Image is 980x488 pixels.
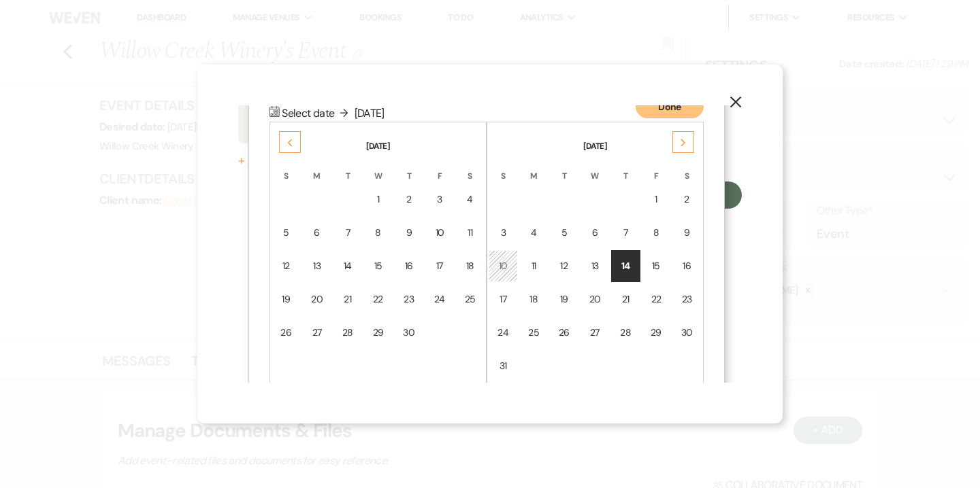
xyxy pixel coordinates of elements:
[464,292,476,307] div: 25
[620,226,632,240] div: 7
[636,95,704,118] button: Done
[403,259,415,273] div: 16
[336,109,353,118] span: ↓
[589,326,601,340] div: 27
[497,259,509,273] div: 10
[342,259,353,273] div: 14
[611,154,640,182] th: T
[497,292,509,307] div: 17
[311,259,323,273] div: 13
[280,259,292,273] div: 12
[311,292,323,307] div: 20
[464,226,476,240] div: 11
[681,326,693,340] div: 30
[403,326,415,340] div: 30
[464,192,476,207] div: 4
[372,226,384,240] div: 8
[311,226,323,240] div: 6
[403,292,415,307] div: 23
[355,106,385,120] span: [DATE]
[272,124,485,152] th: [DATE]
[620,326,632,340] div: 28
[528,292,540,307] div: 18
[558,326,570,340] div: 26
[464,259,476,273] div: 18
[651,292,662,307] div: 22
[403,192,415,207] div: 2
[311,326,323,340] div: 27
[651,259,662,273] div: 15
[642,154,671,182] th: F
[238,154,480,168] button: + AddCalendar Hold
[280,226,292,240] div: 5
[434,226,446,240] div: 10
[589,292,601,307] div: 20
[372,259,384,273] div: 15
[280,326,292,340] div: 26
[372,326,384,340] div: 29
[434,192,446,207] div: 3
[681,192,693,207] div: 2
[620,259,632,273] div: 14
[342,326,353,340] div: 28
[394,154,424,182] th: T
[651,326,662,340] div: 29
[455,154,485,182] th: S
[272,154,301,182] th: S
[489,124,702,152] th: [DATE]
[342,292,353,307] div: 21
[651,192,662,207] div: 1
[497,359,509,373] div: 31
[434,292,446,307] div: 24
[549,154,578,182] th: T
[681,226,693,240] div: 9
[333,154,362,182] th: T
[528,259,540,273] div: 11
[497,326,509,340] div: 24
[681,259,693,273] div: 16
[558,259,570,273] div: 12
[589,259,601,273] div: 13
[489,154,518,182] th: S
[403,226,415,240] div: 9
[651,226,662,240] div: 8
[519,154,549,182] th: M
[497,226,509,240] div: 3
[302,154,332,182] th: M
[372,192,384,207] div: 1
[580,154,610,182] th: W
[372,292,384,307] div: 22
[280,292,292,307] div: 19
[672,154,702,182] th: S
[282,106,354,120] span: Select date
[528,226,540,240] div: 4
[620,292,632,307] div: 21
[528,326,540,340] div: 25
[681,292,693,307] div: 23
[589,226,601,240] div: 6
[558,226,570,240] div: 5
[434,259,446,273] div: 17
[425,154,455,182] th: F
[363,154,393,182] th: W
[342,226,353,240] div: 7
[558,292,570,307] div: 19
